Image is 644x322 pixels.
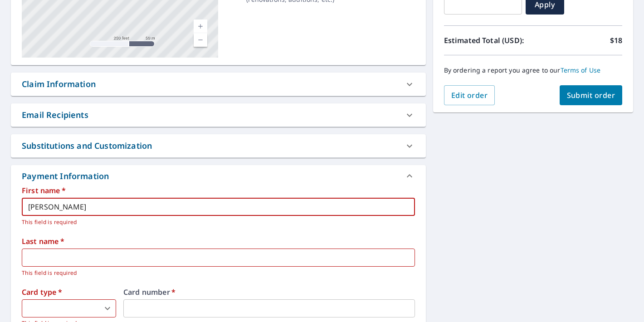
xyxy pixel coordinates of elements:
[560,85,623,105] button: Submit order
[444,66,622,74] p: By ordering a report you agree to our
[11,103,426,127] div: Email Recipients
[22,288,116,296] label: Card type
[22,170,112,182] div: Payment Information
[444,85,495,105] button: Edit order
[11,165,426,187] div: Payment Information
[22,140,152,152] div: Substitutions and Customization
[22,268,409,278] p: This field is required
[561,66,601,74] a: Terms of Use
[123,288,415,296] label: Card number
[194,33,207,47] a: Current Level 17, Zoom Out
[610,35,622,46] p: $18
[22,78,96,90] div: Claim Information
[22,238,415,245] label: Last name
[11,73,426,96] div: Claim Information
[567,90,615,100] span: Submit order
[22,187,415,194] label: First name
[11,134,426,157] div: Substitutions and Customization
[22,109,88,121] div: Email Recipients
[194,20,207,33] a: Current Level 17, Zoom In
[444,35,533,46] p: Estimated Total (USD):
[22,218,409,227] p: This field is required
[451,90,488,100] span: Edit order
[22,299,116,317] div: ​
